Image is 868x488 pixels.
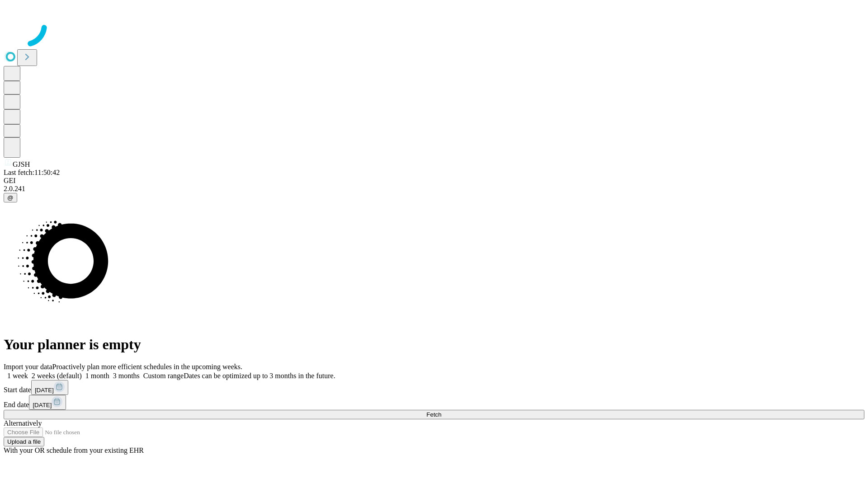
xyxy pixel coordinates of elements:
[31,380,68,395] button: [DATE]
[4,446,144,454] span: With your OR schedule from your existing EHR
[32,372,82,380] span: 2 weeks (default)
[426,411,441,418] span: Fetch
[4,177,864,185] div: GEI
[4,336,864,353] h1: Your planner is empty
[4,363,52,371] span: Import your data
[4,380,864,395] div: Start date
[4,410,864,419] button: Fetch
[35,387,54,394] span: [DATE]
[13,160,30,168] span: GJSH
[4,419,42,427] span: Alternatively
[143,372,184,380] span: Custom range
[113,372,140,380] span: 3 months
[29,395,66,410] button: [DATE]
[7,194,14,201] span: @
[4,437,44,446] button: Upload a file
[52,363,242,371] span: Proactively plan more efficient schedules in the upcoming weeks.
[85,372,109,380] span: 1 month
[4,169,60,176] span: Last fetch: 11:50:42
[33,402,52,408] span: [DATE]
[4,395,864,410] div: End date
[184,372,335,380] span: Dates can be optimized up to 3 months in the future.
[4,185,864,193] div: 2.0.241
[4,193,17,202] button: @
[7,372,28,380] span: 1 week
